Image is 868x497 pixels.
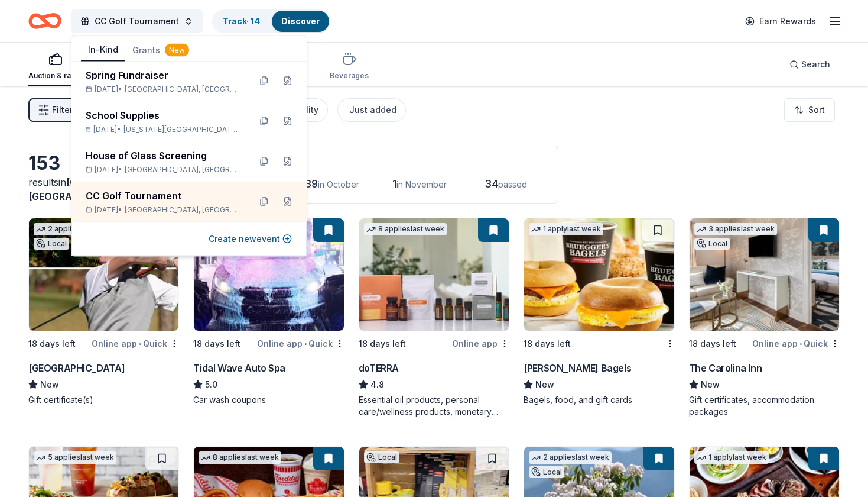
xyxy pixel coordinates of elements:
[801,57,830,72] span: Search
[86,165,240,175] div: [DATE] •
[330,47,369,86] button: Beverages
[125,205,240,215] span: [GEOGRAPHIC_DATA], [GEOGRAPHIC_DATA]
[223,16,260,26] a: Track· 14
[330,71,369,80] div: Beverages
[86,108,240,122] div: School Supplies
[123,125,240,134] span: [US_STATE][GEOGRAPHIC_DATA], [GEOGRAPHIC_DATA]
[125,40,196,61] button: Grants
[212,9,330,33] button: Track· 14Discover
[28,47,82,86] button: Auction & raffle
[738,11,823,32] a: Earn Rewards
[86,149,240,163] div: House of Glass Screening
[209,232,292,246] button: Create newevent
[281,16,320,26] a: Discover
[86,85,240,94] div: [DATE] •
[71,9,203,33] button: CC Golf Tournament
[86,205,240,215] div: [DATE] •
[86,125,240,134] div: [DATE] •
[28,7,61,35] a: Home
[28,71,82,80] div: Auction & raffle
[81,39,125,62] button: In-Kind
[780,53,840,76] button: Search
[86,68,240,82] div: Spring Fundraiser
[86,189,240,203] div: CC Golf Tournament
[125,85,240,94] span: [GEOGRAPHIC_DATA], [GEOGRAPHIC_DATA]
[165,44,189,57] div: New
[125,165,240,175] span: [GEOGRAPHIC_DATA], [GEOGRAPHIC_DATA]
[95,14,179,28] span: CC Golf Tournament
